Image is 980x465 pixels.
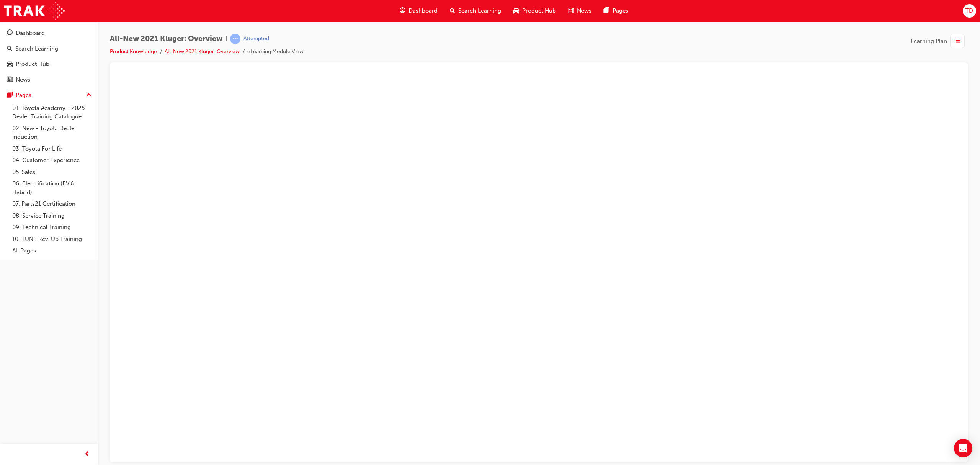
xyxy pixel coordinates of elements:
[3,25,95,88] button: DashboardSearch LearningProduct HubNews
[9,233,95,245] a: 10. TUNE Rev-Up Training
[247,47,304,56] li: eLearning Module View
[9,198,95,210] a: 07. Parts21 Certification
[7,61,13,68] span: car-icon
[444,3,507,19] a: search-iconSearch Learning
[965,7,973,15] span: TD
[604,6,609,16] span: pages-icon
[9,178,95,198] a: 06. Electrification (EV & Hybrid)
[963,4,976,18] button: TD
[955,36,960,46] span: list-icon
[400,6,405,16] span: guage-icon
[568,6,574,16] span: news-icon
[522,7,556,15] span: Product Hub
[612,7,628,15] span: Pages
[9,245,95,257] a: All Pages
[408,7,438,15] span: Dashboard
[3,57,95,71] a: Product Hub
[9,154,95,166] a: 04. Customer Experience
[911,37,947,46] span: Learning Plan
[225,34,227,43] span: |
[394,3,444,19] a: guage-iconDashboard
[16,91,31,100] div: Pages
[7,30,13,37] span: guage-icon
[9,166,95,178] a: 05. Sales
[507,3,562,19] a: car-iconProduct Hub
[86,90,91,100] span: up-icon
[7,92,13,99] span: pages-icon
[3,88,95,102] button: Pages
[110,34,222,43] span: All-New 2021 Kluger: Overview
[243,35,269,43] div: Attempted
[3,73,95,87] a: News
[230,34,240,44] span: learningRecordVerb_ATTEMPT-icon
[954,439,972,457] div: Open Intercom Messenger
[911,34,968,48] button: Learning Plan
[9,221,95,233] a: 09. Technical Training
[16,29,45,38] div: Dashboard
[9,143,95,155] a: 03. Toyota For Life
[577,7,591,15] span: News
[513,6,519,16] span: car-icon
[4,2,65,20] img: Trak
[9,123,95,143] a: 02. New - Toyota Dealer Induction
[450,6,455,16] span: search-icon
[16,75,30,84] div: News
[110,48,157,55] a: Product Knowledge
[9,210,95,222] a: 08. Service Training
[562,3,598,19] a: news-iconNews
[458,7,501,15] span: Search Learning
[7,46,12,52] span: search-icon
[7,77,13,84] span: news-icon
[3,26,95,40] a: Dashboard
[84,450,90,459] span: prev-icon
[16,60,49,69] div: Product Hub
[165,48,240,55] a: All-New 2021 Kluger: Overview
[598,3,634,19] a: pages-iconPages
[15,44,58,53] div: Search Learning
[9,102,95,123] a: 01. Toyota Academy - 2025 Dealer Training Catalogue
[3,42,95,56] a: Search Learning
